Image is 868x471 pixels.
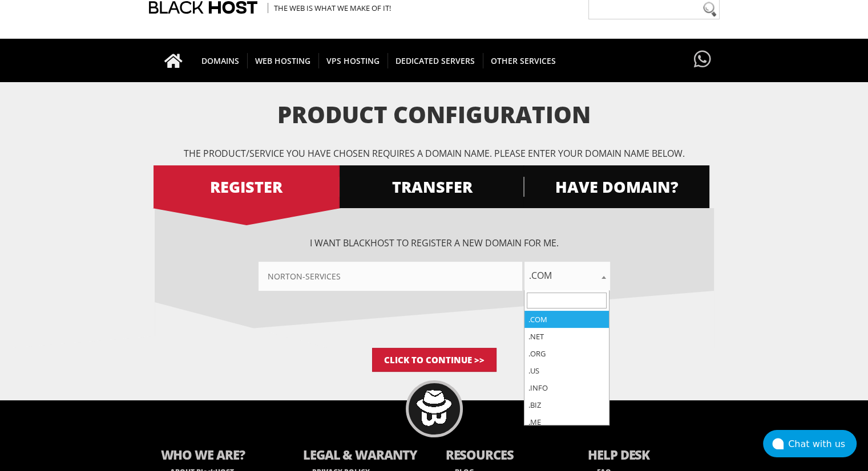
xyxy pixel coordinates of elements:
a: TRANSFER [338,165,524,208]
li: .biz [524,396,609,413]
a: VPS HOSTING [318,39,388,82]
a: REGISTER [154,165,340,208]
h1: Product Configuration [155,102,714,127]
b: HELP DESK [588,446,708,466]
li: .info [524,379,609,396]
li: .me [524,413,609,431]
span: DOMAINS [193,53,248,68]
b: LEGAL & WARANTY [303,446,423,466]
li: .us [524,362,609,379]
li: .net [524,328,609,345]
input: Click to Continue >> [372,348,496,372]
a: OTHER SERVICES [483,39,564,82]
span: VPS HOSTING [318,53,388,68]
span: DEDICATED SERVERS [387,53,483,68]
span: .com [524,267,610,283]
div: Chat with us [788,438,857,449]
span: WEB HOSTING [247,53,319,68]
img: BlackHOST mascont, Blacky. [416,390,452,426]
span: TRANSFER [338,177,524,197]
div: I want BlackHOST to register a new domain for me. [155,237,714,291]
a: DEDICATED SERVERS [387,39,483,82]
li: .com [524,311,609,328]
span: The Web is what we make of it! [268,3,391,13]
a: Have questions? [691,39,714,81]
a: Go to homepage [153,39,194,82]
b: WHO WE ARE? [161,446,281,466]
li: .org [524,345,609,362]
span: REGISTER [154,177,340,197]
a: WEB HOSTING [247,39,319,82]
b: RESOURCES [446,446,566,466]
p: The product/service you have chosen requires a domain name. Please enter your domain name below. [155,147,714,160]
span: HAVE DOMAIN? [523,177,709,197]
button: Chat with us [763,430,857,457]
a: HAVE DOMAIN? [523,165,709,208]
span: .com [524,262,610,291]
span: OTHER SERVICES [483,53,564,68]
a: DOMAINS [193,39,248,82]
